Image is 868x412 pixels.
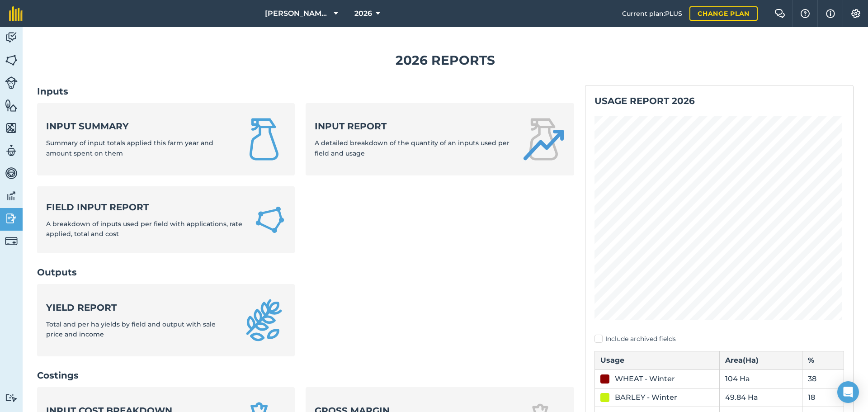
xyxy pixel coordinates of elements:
[5,31,18,44] img: svg+xml;base64,PD94bWwgdmVyc2lvbj0iMS4wIiBlbmNvZGluZz0idXRmLTgiPz4KPCEtLSBHZW5lcmF0b3I6IEFkb2JlIE...
[595,351,720,369] th: Usage
[315,120,511,133] strong: Input report
[5,53,18,67] img: svg+xml;base64,PHN2ZyB4bWxucz0iaHR0cDovL3d3dy53My5vcmcvMjAwMC9zdmciIHdpZHRoPSI1NiIgaGVpZ2h0PSI2MC...
[5,121,18,135] img: svg+xml;base64,PHN2ZyB4bWxucz0iaHR0cDovL3d3dy53My5vcmcvMjAwMC9zdmciIHdpZHRoPSI1NiIgaGVpZ2h0PSI2MC...
[5,189,18,203] img: svg+xml;base64,PD94bWwgdmVyc2lvbj0iMS4wIiBlbmNvZGluZz0idXRmLTgiPz4KPCEtLSBHZW5lcmF0b3I6IEFkb2JlIE...
[622,9,682,19] span: Current plan : PLUS
[37,266,574,279] h2: Outputs
[306,103,574,175] a: Input reportA detailed breakdown of the quantity of an inputs used per field and usage
[37,50,854,71] h1: 2026 Reports
[9,6,23,21] img: fieldmargin Logo
[837,381,859,403] div: Open Intercom Messenger
[37,284,295,356] a: Yield reportTotal and per ha yields by field and output with sale price and income
[5,393,18,402] img: svg+xml;base64,PD94bWwgdmVyc2lvbj0iMS4wIiBlbmNvZGluZz0idXRmLTgiPz4KPCEtLSBHZW5lcmF0b3I6IEFkb2JlIE...
[800,9,811,18] img: A question mark icon
[46,320,216,338] span: Total and per ha yields by field and output with sale price and income
[254,203,286,237] img: Field Input Report
[5,99,18,112] img: svg+xml;base64,PHN2ZyB4bWxucz0iaHR0cDovL3d3dy53My5vcmcvMjAwMC9zdmciIHdpZHRoPSI1NiIgaGVpZ2h0PSI2MC...
[522,118,565,161] img: Input report
[46,301,231,314] strong: Yield report
[5,144,18,157] img: svg+xml;base64,PD94bWwgdmVyc2lvbj0iMS4wIiBlbmNvZGluZz0idXRmLTgiPz4KPCEtLSBHZW5lcmF0b3I6IEFkb2JlIE...
[689,6,758,21] a: Change plan
[265,8,330,19] span: [PERSON_NAME]/ Strawchip I1380189
[242,298,286,342] img: Yield report
[46,139,213,157] span: Summary of input totals applied this farm year and amount spent on them
[802,369,844,388] td: 38
[719,351,802,369] th: Area ( Ha )
[594,334,844,344] label: Include archived fields
[850,9,861,18] img: A cog icon
[594,95,844,107] h2: Usage report 2026
[46,201,243,213] strong: Field Input Report
[615,392,677,403] div: BARLEY - Winter
[826,8,835,19] img: svg+xml;base64,PHN2ZyB4bWxucz0iaHR0cDovL3d3dy53My5vcmcvMjAwMC9zdmciIHdpZHRoPSIxNyIgaGVpZ2h0PSIxNy...
[46,120,231,133] strong: Input summary
[37,85,574,98] h2: Inputs
[5,76,18,89] img: svg+xml;base64,PD94bWwgdmVyc2lvbj0iMS4wIiBlbmNvZGluZz0idXRmLTgiPz4KPCEtLSBHZW5lcmF0b3I6IEFkb2JlIE...
[37,103,295,175] a: Input summarySummary of input totals applied this farm year and amount spent on them
[615,374,675,384] div: WHEAT - Winter
[802,351,844,369] th: %
[719,388,802,407] td: 49.84 Ha
[719,369,802,388] td: 104 Ha
[354,8,372,19] span: 2026
[774,9,785,18] img: Two speech bubbles overlapping with the left bubble in the forefront
[5,212,18,225] img: svg+xml;base64,PD94bWwgdmVyc2lvbj0iMS4wIiBlbmNvZGluZz0idXRmLTgiPz4KPCEtLSBHZW5lcmF0b3I6IEFkb2JlIE...
[315,139,509,157] span: A detailed breakdown of the quantity of an inputs used per field and usage
[5,235,18,247] img: svg+xml;base64,PD94bWwgdmVyc2lvbj0iMS4wIiBlbmNvZGluZz0idXRmLTgiPz4KPCEtLSBHZW5lcmF0b3I6IEFkb2JlIE...
[37,186,295,254] a: Field Input ReportA breakdown of inputs used per field with applications, rate applied, total and...
[37,369,574,382] h2: Costings
[5,166,18,180] img: svg+xml;base64,PD94bWwgdmVyc2lvbj0iMS4wIiBlbmNvZGluZz0idXRmLTgiPz4KPCEtLSBHZW5lcmF0b3I6IEFkb2JlIE...
[242,118,286,161] img: Input summary
[802,388,844,407] td: 18
[46,220,242,238] span: A breakdown of inputs used per field with applications, rate applied, total and cost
